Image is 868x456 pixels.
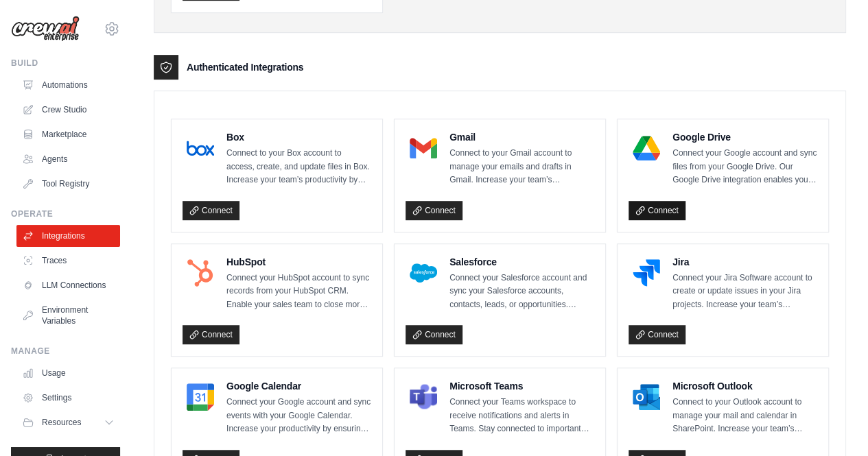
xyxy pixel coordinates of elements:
a: Connect [183,325,239,344]
a: Settings [16,387,120,409]
a: Connect [183,201,239,220]
p: Connect your Teams workspace to receive notifications and alerts in Teams. Stay connected to impo... [449,396,594,436]
p: Connect to your Outlook account to manage your mail and calendar in SharePoint. Increase your tea... [672,396,817,436]
p: Connect your Salesforce account and sync your Salesforce accounts, contacts, leads, or opportunit... [449,272,594,312]
img: Google Drive Logo [633,134,660,162]
h4: Jira [672,255,817,269]
a: Usage [16,362,120,384]
a: Connect [629,325,685,344]
img: Logo [11,16,80,42]
p: Connect your Jira Software account to create or update issues in your Jira projects. Increase you... [672,272,817,312]
a: Traces [16,250,120,272]
h4: Google Calendar [226,379,371,393]
p: Connect your Google account and sync events with your Google Calendar. Increase your productivity... [226,396,371,436]
p: Connect to your Box account to access, create, and update files in Box. Increase your team’s prod... [226,147,371,187]
img: Box Logo [187,134,214,162]
a: Connect [629,201,685,220]
div: Build [11,58,120,69]
a: Crew Studio [16,99,120,121]
a: Marketplace [16,123,120,145]
img: Gmail Logo [410,134,437,162]
h3: Authenticated Integrations [187,60,303,74]
img: Microsoft Teams Logo [410,383,437,411]
a: LLM Connections [16,274,120,296]
p: Connect your HubSpot account to sync records from your HubSpot CRM. Enable your sales team to clo... [226,272,371,312]
img: Salesforce Logo [410,259,437,287]
h4: Microsoft Outlook [672,379,817,393]
p: Connect to your Gmail account to manage your emails and drafts in Gmail. Increase your team’s pro... [449,147,594,187]
img: Jira Logo [633,259,660,287]
p: Connect your Google account and sync files from your Google Drive. Our Google Drive integration e... [672,147,817,187]
a: Integrations [16,225,120,247]
a: Automations [16,74,120,96]
div: Operate [11,208,120,219]
h4: Box [226,130,371,144]
a: Connect [406,325,462,344]
button: Resources [16,411,120,433]
a: Environment Variables [16,299,120,332]
h4: HubSpot [226,255,371,269]
span: Resources [42,417,81,428]
img: Google Calendar Logo [187,383,214,411]
a: Connect [406,201,462,220]
a: Tool Registry [16,173,120,195]
a: Agents [16,148,120,170]
h4: Microsoft Teams [449,379,594,393]
h4: Salesforce [449,255,594,269]
img: HubSpot Logo [187,259,214,287]
h4: Gmail [449,130,594,144]
div: Manage [11,346,120,357]
img: Microsoft Outlook Logo [633,383,660,411]
h4: Google Drive [672,130,817,144]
